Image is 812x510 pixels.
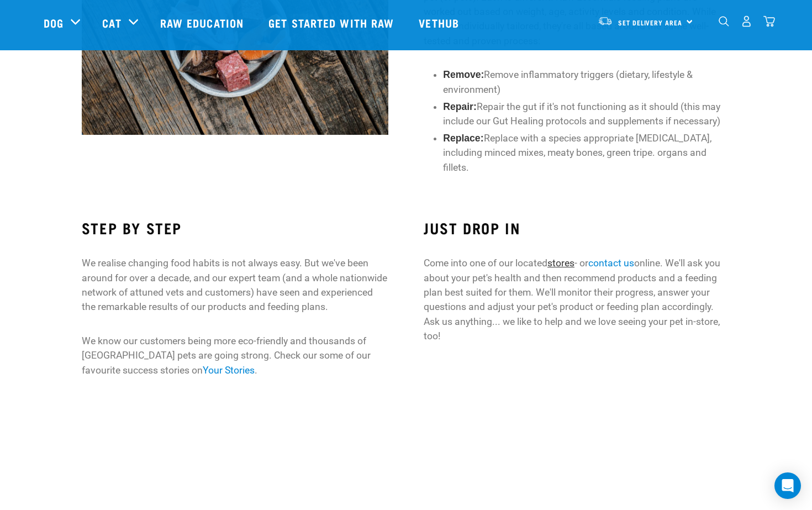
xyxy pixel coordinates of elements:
h3: JUST DROP IN [424,219,730,236]
div: Open Intercom Messenger [774,472,801,499]
p: We know our customers being more eco-friendly and thousands of [GEOGRAPHIC_DATA] pets are going s... [82,334,388,377]
a: Your Stories [203,365,255,376]
a: Raw Education [149,1,257,45]
img: home-icon-1@2x.png [719,16,729,27]
img: user.png [741,15,752,27]
strong: Replace: [443,133,483,144]
strong: Repair: [443,101,477,112]
a: contact us [588,257,634,269]
p: Come into one of our located - or online. We'll ask you about your pet's health and then recommen... [424,256,730,343]
a: Vethub [408,1,473,45]
span: Set Delivery Area [618,20,682,24]
img: home-icon@2x.png [763,15,775,27]
a: Get started with Raw [257,1,408,45]
p: We realise changing food habits is not always easy. But we've been around for over a decade, and ... [82,256,388,314]
a: Dog [44,14,64,31]
li: Repair the gut if it's not functioning as it should (this may include our Gut Healing protocols a... [443,99,730,129]
li: Remove inflammatory triggers (dietary, lifestyle & environment) [443,67,730,97]
strong: Remove: [443,69,484,80]
img: van-moving.png [598,16,613,26]
h3: STEP BY STEP [82,219,388,236]
a: Cat [102,14,121,31]
a: stores [547,257,574,269]
li: Replace with a species appropriate [MEDICAL_DATA], including minced mixes, meaty bones, green tri... [443,131,730,175]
